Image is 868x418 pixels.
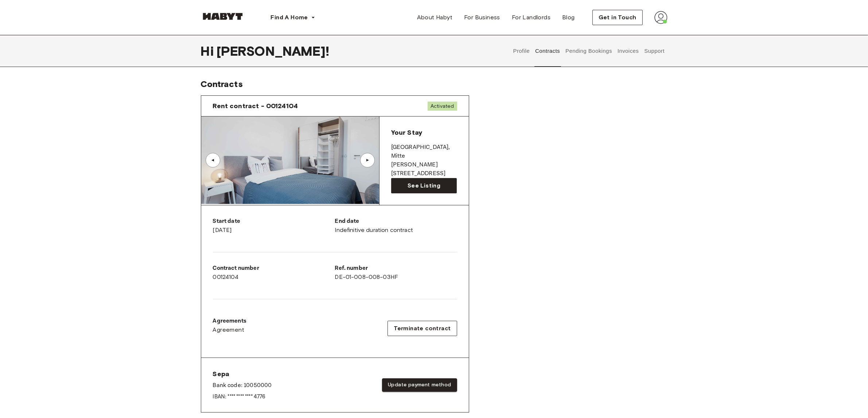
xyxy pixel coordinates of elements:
[562,13,575,22] span: Blog
[616,35,639,67] button: Invoices
[213,217,335,234] div: [DATE]
[458,10,506,25] a: For Business
[464,13,500,22] span: For Business
[391,178,457,193] a: See Listing
[382,378,457,392] button: Update payment method
[391,129,422,137] span: Your Stay
[510,35,667,67] div: user profile tabs
[209,158,217,162] div: ▲
[592,10,643,25] button: Get in Touch
[391,143,457,161] p: [GEOGRAPHIC_DATA] , Mitte
[271,13,308,22] span: Find A Home
[556,10,581,25] a: Blog
[335,264,457,281] div: DE-01-008-008-03HF
[512,35,531,67] button: Profile
[201,79,243,89] span: Contracts
[201,117,379,204] img: Image of the room
[213,370,272,378] span: Sepa
[201,43,217,59] span: Hi
[428,102,457,111] span: Activated
[364,158,371,162] div: ▲
[512,13,550,22] span: For Landlords
[534,35,561,67] button: Contracts
[599,13,637,22] span: Get in Touch
[213,264,335,281] div: 00124104
[643,35,666,67] button: Support
[213,217,335,226] p: Start date
[417,13,452,22] span: About Habyt
[408,181,440,190] span: See Listing
[335,264,457,273] p: Ref. number
[411,10,458,25] a: About Habyt
[391,161,457,178] p: [PERSON_NAME][STREET_ADDRESS]
[217,43,329,59] span: [PERSON_NAME] !
[201,13,245,20] img: Habyt
[213,326,245,334] span: Agreement
[335,217,457,226] p: End date
[394,324,451,333] span: Terminate contract
[213,381,272,390] p: Bank code: 10050000
[506,10,556,25] a: For Landlords
[265,10,321,25] button: Find A Home
[565,35,613,67] button: Pending Bookings
[335,217,457,234] div: Indefinitive duration contract
[213,317,247,326] p: Agreements
[654,11,667,24] img: avatar
[388,321,457,336] button: Terminate contract
[213,102,298,110] span: Rent contract - 00124104
[213,326,247,334] a: Agreement
[213,264,335,273] p: Contract number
